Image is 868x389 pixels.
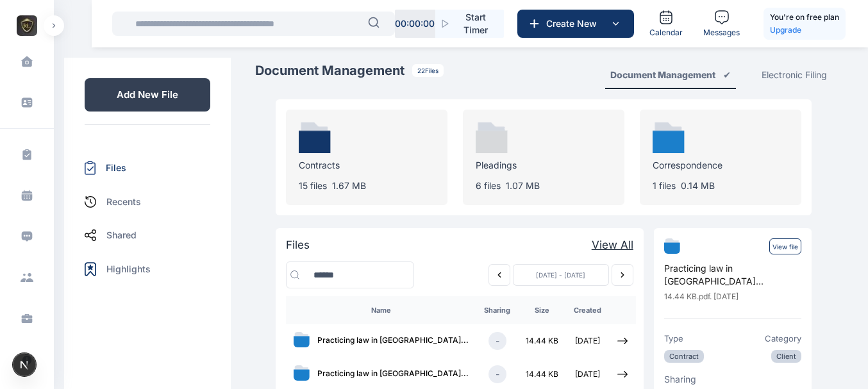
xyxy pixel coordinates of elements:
[640,110,801,205] a: DocumentCorrespondence1 files0.14 MB
[294,365,310,381] img: Document
[463,110,624,205] a: DocumentPleadings6 files1.07 MB
[518,296,566,324] th: Size
[592,238,633,251] a: View All
[286,296,476,324] th: Name
[488,365,506,383] div: -
[476,159,612,172] p: Pleadings
[513,264,609,286] div: [DATE] - [DATE]
[286,110,447,205] a: DocumentContracts15 files1.67 MB
[317,367,469,380] span: Practicing law in [GEOGRAPHIC_DATA] ...
[610,69,715,81] div: Document Management
[664,350,704,363] p: Contract
[518,324,566,358] td: 14.44 KB
[664,332,683,345] p: Type
[488,332,506,350] div: -
[332,179,366,192] p: 1.67 MB
[476,296,518,324] th: Sharing
[566,296,609,324] th: Created
[85,229,96,241] img: Files
[286,238,310,251] p: Files
[769,238,801,254] p: View file
[317,334,469,347] span: Practicing law in [GEOGRAPHIC_DATA] ...
[299,159,435,172] p: Contracts
[106,195,141,208] p: Recents
[395,17,435,30] p: 00 : 00 : 00
[653,159,789,172] p: Correspondence
[517,10,634,38] button: Create New
[653,179,676,192] p: 1 files
[85,262,96,276] img: Files
[294,332,310,347] img: Document
[771,350,801,363] p: Client
[106,229,137,242] p: Shared
[664,290,801,303] p: 14.44 KB . pdf . [DATE]
[476,179,501,192] p: 6 files
[85,196,96,208] img: Files
[770,11,839,24] h5: You're on free plan
[770,24,839,37] a: Upgrade
[762,69,827,81] div: Electronic Filing
[106,161,126,174] p: Files
[476,122,508,153] img: Document
[698,4,745,43] a: Messages
[299,122,331,153] img: Document
[541,17,608,30] span: Create New
[85,161,96,175] img: Files
[664,238,680,254] img: Document
[255,62,405,89] p: Document Management
[664,373,801,386] p: Sharing
[703,28,740,38] span: Messages
[765,332,801,345] p: Category
[412,64,444,77] p: 22 Files
[106,263,151,276] p: Highlights
[723,69,731,80] span: ✔
[653,122,685,153] img: Document
[649,28,683,38] span: Calendar
[644,4,688,43] a: Calendar
[458,11,494,37] span: Start Timer
[612,264,633,286] button: Next week
[506,179,540,192] p: 1.07 MB
[435,10,504,38] button: Start Timer
[681,179,715,192] p: 0.14 MB
[488,264,510,286] button: Previous week
[299,179,327,192] p: 15 files
[85,78,210,112] p: Add New File
[664,262,801,288] p: Practicing law in [GEOGRAPHIC_DATA] ...
[566,324,609,358] td: [DATE]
